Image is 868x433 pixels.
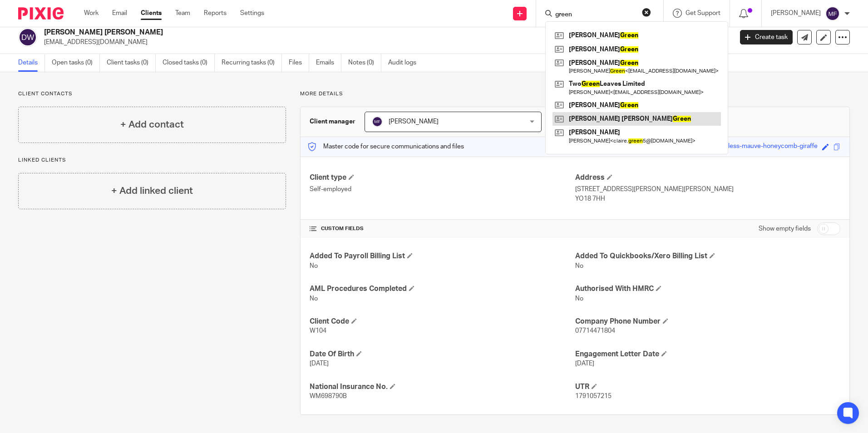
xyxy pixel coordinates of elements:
p: [PERSON_NAME] [771,9,821,18]
input: Search [554,11,636,19]
span: [PERSON_NAME] [389,118,439,125]
p: [EMAIL_ADDRESS][DOMAIN_NAME] [44,38,726,47]
a: Recurring tasks (0) [222,54,282,72]
a: Work [84,9,99,18]
a: Closed tasks (0) [163,54,215,72]
a: Clients [141,9,162,18]
a: Reports [204,9,227,18]
h4: Added To Payroll Billing List [310,251,575,261]
h4: Company Phone Number [575,317,840,326]
span: [DATE] [575,360,594,367]
h4: AML Procedures Completed [310,284,575,294]
a: Team [175,9,190,18]
p: Client contacts [18,90,286,98]
p: Master code for secure communications and files [307,142,464,151]
span: 1791057215 [575,393,612,399]
h2: [PERSON_NAME] [PERSON_NAME] [44,28,590,37]
a: Open tasks (0) [52,54,100,72]
a: Notes (0) [348,54,381,72]
h4: Engagement Letter Date [575,349,840,359]
span: [DATE] [310,360,329,367]
img: svg%3E [372,116,383,127]
a: Settings [240,9,264,18]
h4: Authorised With HMRC [575,284,840,294]
p: Linked clients [18,157,286,164]
span: No [310,263,318,269]
a: Create task [740,30,793,44]
span: No [310,295,318,302]
label: Show empty fields [759,224,811,233]
h4: UTR [575,382,840,392]
a: Emails [316,54,341,72]
h4: CUSTOM FIELDS [310,225,575,232]
span: WM698790B [310,393,347,399]
a: Files [289,54,309,72]
p: Self-employed [310,185,575,194]
a: Email [112,9,127,18]
img: svg%3E [18,28,37,47]
span: W104 [310,328,326,334]
a: Audit logs [388,54,423,72]
span: No [575,295,583,302]
h4: Client Code [310,317,575,326]
h4: + Add contact [120,118,184,132]
h4: Added To Quickbooks/Xero Billing List [575,251,840,261]
h4: Client type [310,173,575,182]
a: Details [18,54,45,72]
p: More details [300,90,850,98]
h4: National Insurance No. [310,382,575,392]
img: svg%3E [825,6,840,21]
h3: Client manager [310,117,355,126]
p: [STREET_ADDRESS][PERSON_NAME][PERSON_NAME] [575,185,840,194]
div: wireless-mauve-honeycomb-giraffe [716,142,818,152]
span: No [575,263,583,269]
h4: Address [575,173,840,182]
h4: + Add linked client [111,184,193,198]
a: Client tasks (0) [107,54,156,72]
p: YO18 7HH [575,194,840,203]
button: Clear [642,8,651,17]
img: Pixie [18,7,64,20]
h4: Date Of Birth [310,349,575,359]
span: 07714471804 [575,328,615,334]
span: Get Support [686,10,720,16]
